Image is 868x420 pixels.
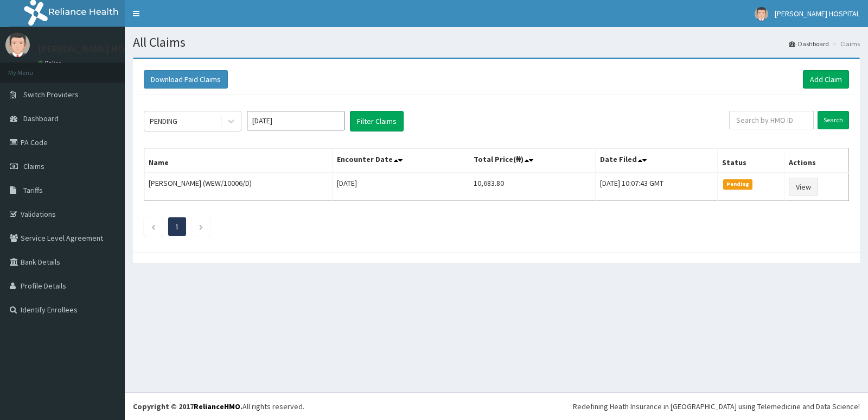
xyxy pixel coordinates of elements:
a: Online [38,59,64,67]
button: Download Paid Claims [144,70,228,89]
span: Claims [23,161,44,171]
td: [PERSON_NAME] (WEW/10006/D) [144,173,333,201]
a: RelianceHMO [194,402,240,411]
button: Filter Claims [350,111,404,131]
td: [DATE] [333,173,469,201]
th: Actions [784,148,848,173]
a: Add Claim [803,70,849,89]
input: Search by HMO ID [729,111,814,129]
th: Date Filed [595,148,717,173]
span: [PERSON_NAME] HOSPITAL [775,9,860,18]
a: Next page [199,222,203,231]
th: Name [144,148,333,173]
a: Page 1 is your current page [175,222,179,231]
a: Previous page [151,222,156,231]
img: User Image [755,7,768,21]
a: View [789,178,818,196]
p: [PERSON_NAME] HOSPITAL [38,44,154,54]
th: Status [717,148,784,173]
span: Pending [723,179,753,189]
th: Encounter Date [333,148,469,173]
footer: All rights reserved. [125,392,868,420]
h1: All Claims [133,35,860,49]
span: Dashboard [23,114,59,123]
td: [DATE] 10:07:43 GMT [595,173,717,201]
input: Search [818,111,849,129]
img: User Image [5,33,30,57]
div: PENDING [150,116,177,127]
a: Dashboard [789,39,829,48]
div: Redefining Heath Insurance in [GEOGRAPHIC_DATA] using Telemedicine and Data Science! [573,401,860,412]
span: Switch Providers [23,90,79,99]
th: Total Price(₦) [469,148,595,173]
td: 10,683.80 [469,173,595,201]
input: Select Month and Year [247,111,344,130]
span: Tariffs [23,185,43,195]
li: Claims [830,39,860,48]
strong: Copyright © 2017 . [133,402,242,411]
